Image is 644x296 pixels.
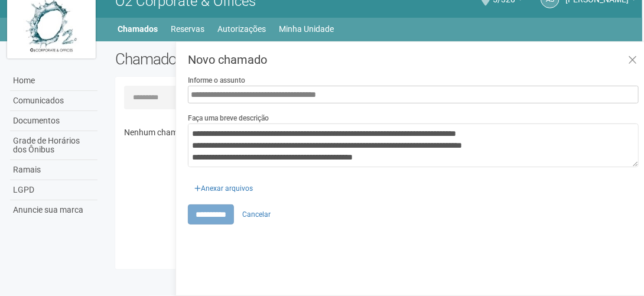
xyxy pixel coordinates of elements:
[236,206,277,223] a: Cancelar
[217,21,266,37] a: Autorizações
[10,160,97,180] a: Ramais
[10,71,97,91] a: Home
[10,91,97,111] a: Comunicados
[171,21,204,37] a: Reservas
[124,127,630,138] p: Nenhum chamado foi aberto para a sua unidade.
[188,176,259,194] div: Anexar arquivos
[188,75,245,86] label: Informe o assunto
[10,180,97,200] a: LGPD
[10,111,97,131] a: Documentos
[188,113,269,123] label: Faça uma breve descrição
[10,200,97,220] a: Anuncie sua marca
[115,50,323,68] h2: Chamados
[10,131,97,160] a: Grade de Horários dos Ônibus
[279,21,334,37] a: Minha Unidade
[118,21,158,37] a: Chamados
[188,54,639,66] h3: Novo chamado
